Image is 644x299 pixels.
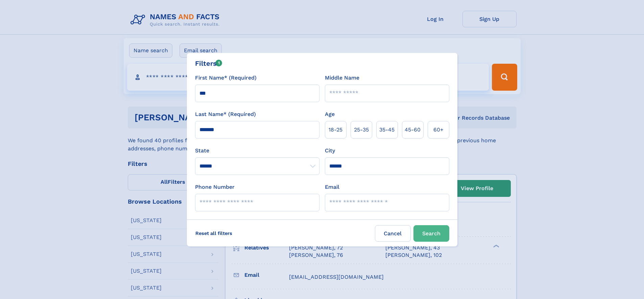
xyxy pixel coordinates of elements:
[325,183,339,191] label: Email
[195,74,257,82] label: First Name* (Required)
[195,110,256,118] label: Last Name* (Required)
[375,225,411,242] label: Cancel
[354,126,369,134] span: 25‑35
[413,225,449,242] button: Search
[329,126,342,134] span: 18‑25
[325,74,359,82] label: Middle Name
[433,126,444,134] span: 60+
[195,58,222,68] div: Filters
[195,147,319,155] label: State
[325,147,335,155] label: City
[405,126,421,134] span: 45‑60
[195,183,235,191] label: Phone Number
[191,225,237,241] label: Reset all filters
[379,126,395,134] span: 35‑45
[325,110,335,118] label: Age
